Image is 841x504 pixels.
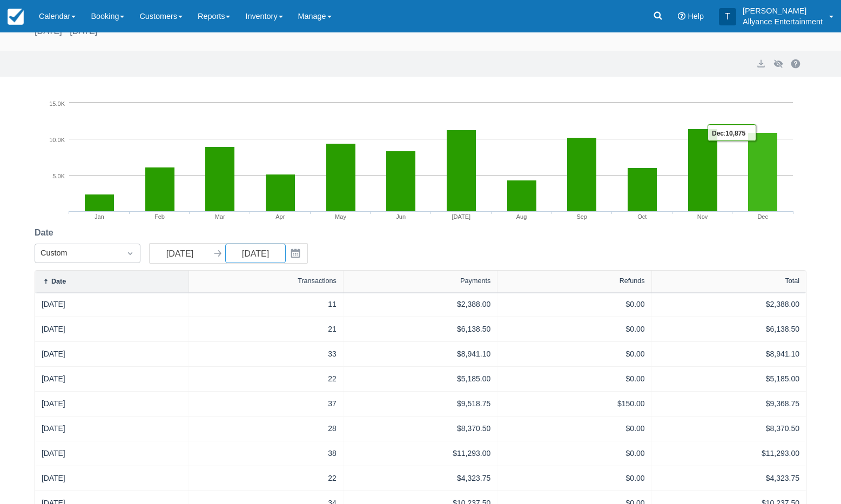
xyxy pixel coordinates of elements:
[225,244,286,263] input: End Date
[785,277,799,285] div: Total
[350,348,490,360] div: $8,941.10
[504,448,644,459] div: $0.00
[42,348,65,360] a: [DATE]
[658,473,799,484] div: $4,323.75
[460,277,490,285] div: Payments
[196,423,336,434] div: 28
[42,398,65,409] a: [DATE]
[658,423,799,434] div: $8,370.50
[8,9,24,25] img: checkfront-main-nav-mini-logo.png
[658,348,799,360] div: $8,941.10
[504,473,644,484] div: $0.00
[638,213,647,220] tspan: Oct
[53,173,65,179] tspan: 5.0K
[41,247,115,259] div: Custom
[350,448,490,459] div: $11,293.00
[95,213,104,220] tspan: Jan
[758,213,769,220] tspan: Dec
[196,373,336,385] div: 22
[350,324,490,335] div: $6,138.50
[42,423,65,434] a: [DATE]
[42,473,65,484] a: [DATE]
[719,8,736,25] div: T
[42,448,65,459] a: [DATE]
[504,299,644,310] div: $0.00
[620,277,645,285] div: Refunds
[51,278,66,285] div: Date
[276,213,285,220] tspan: Apr
[154,213,165,220] tspan: Feb
[215,213,225,220] tspan: Mar
[755,57,768,70] button: export
[504,324,644,335] div: $0.00
[504,398,644,409] div: $150.00
[125,248,136,259] span: Dropdown icon
[658,324,799,335] div: $6,138.50
[516,213,527,220] tspan: Aug
[196,398,336,409] div: 37
[50,100,65,107] tspan: 15.0K
[350,473,490,484] div: $4,323.75
[42,324,65,335] a: [DATE]
[350,423,490,434] div: $8,370.50
[504,373,644,385] div: $0.00
[743,16,823,27] p: Allyance Entertainment
[396,213,406,220] tspan: Jun
[658,373,799,385] div: $5,185.00
[335,213,347,220] tspan: May
[196,324,336,335] div: 21
[658,299,799,310] div: $2,388.00
[196,348,336,360] div: 33
[658,448,799,459] div: $11,293.00
[196,473,336,484] div: 22
[678,12,685,20] i: Help
[743,5,823,16] p: [PERSON_NAME]
[196,448,336,459] div: 38
[298,277,337,285] div: Transactions
[350,398,490,409] div: $9,518.75
[504,423,644,434] div: $0.00
[350,373,490,385] div: $5,185.00
[35,226,58,239] label: Date
[724,130,725,137] tspan: :
[50,137,65,143] tspan: 10.0K
[452,213,471,220] tspan: [DATE]
[42,373,65,385] a: [DATE]
[42,299,65,310] a: [DATE]
[697,213,708,220] tspan: Nov
[350,299,490,310] div: $2,388.00
[688,12,704,21] span: Help
[150,244,210,263] input: Start Date
[577,213,588,220] tspan: Sep
[726,130,746,137] tspan: 10,875
[286,244,307,263] button: Interact with the calendar and add the check-in date for your trip.
[196,299,336,310] div: 11
[504,348,644,360] div: $0.00
[658,398,799,409] div: $9,368.75
[712,130,724,137] tspan: Dec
